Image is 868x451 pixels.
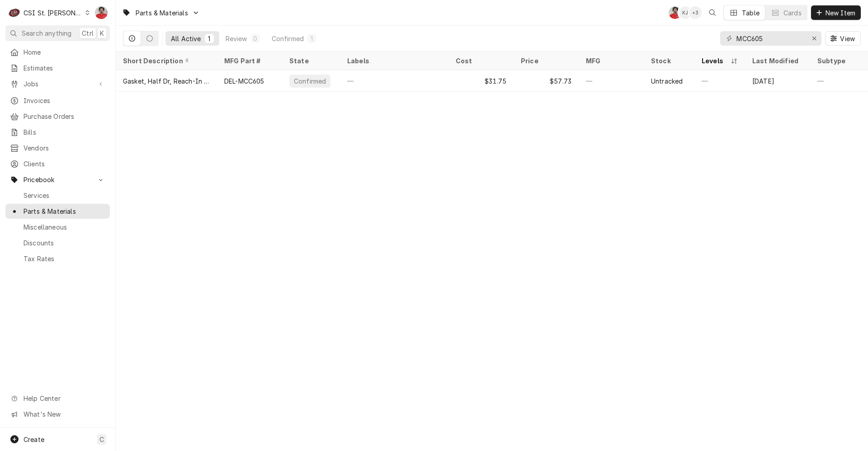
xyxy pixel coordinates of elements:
[289,56,331,66] div: State
[5,156,110,171] a: Clients
[253,34,258,43] div: 0
[5,407,110,422] a: Go to What's New
[811,5,861,20] button: New Item
[689,6,702,19] div: + 3
[123,76,210,86] div: Gasket, Half Dr, Reach-In 29.6 X 23.05
[24,254,105,263] span: Tax Rates
[736,31,804,46] input: Keyword search
[24,207,105,216] span: Parts & Materials
[24,127,105,137] span: Bills
[752,56,801,66] div: Last Modified
[5,172,110,187] a: Go to Pricebook
[24,112,105,121] span: Purchase Orders
[24,159,105,169] span: Clients
[293,76,327,86] div: Confirmed
[702,56,729,66] div: Levels
[24,238,105,248] span: Discounts
[136,8,188,18] span: Parts & Materials
[8,6,21,19] div: CSI St. Louis's Avatar
[5,61,110,75] a: Estimates
[22,28,71,38] span: Search anything
[448,70,514,92] div: $31.75
[5,141,110,155] a: Vendors
[24,409,104,419] span: What's New
[825,31,861,46] button: View
[651,76,683,86] div: Untracked
[742,8,759,18] div: Table
[838,34,857,43] span: View
[456,56,505,66] div: Cost
[24,175,92,184] span: Pricebook
[99,435,104,444] span: C
[24,79,92,89] span: Jobs
[824,8,857,18] span: New Item
[669,6,681,19] div: NF
[669,6,681,19] div: Nicholas Faubert's Avatar
[5,235,110,250] a: Discounts
[309,34,315,43] div: 1
[705,5,720,20] button: Open search
[5,76,110,91] a: Go to Jobs
[24,8,82,18] div: CSI St. [PERSON_NAME]
[118,5,203,20] a: Go to Parts & Materials
[24,191,105,200] span: Services
[100,28,104,38] span: K
[5,251,110,266] a: Tax Rates
[207,34,212,43] div: 1
[224,76,264,86] div: DEL-MCC605
[24,222,105,232] span: Miscellaneous
[586,56,635,66] div: MFG
[82,28,94,38] span: Ctrl
[694,70,745,92] div: —
[5,109,110,124] a: Purchase Orders
[745,70,810,92] div: [DATE]
[679,6,692,19] div: Ken Jiricek's Avatar
[5,93,110,108] a: Invoices
[5,188,110,203] a: Services
[24,63,105,73] span: Estimates
[24,47,105,57] span: Home
[24,143,105,153] span: Vendors
[5,220,110,235] a: Miscellaneous
[5,125,110,140] a: Bills
[226,34,247,43] div: Review
[679,6,692,19] div: KJ
[123,56,208,66] div: Short Description
[347,56,441,66] div: Labels
[24,394,104,403] span: Help Center
[651,56,685,66] div: Stock
[171,34,201,43] div: All Active
[521,56,570,66] div: Price
[8,6,21,19] div: C
[224,56,273,66] div: MFG Part #
[807,31,821,46] button: Erase input
[5,391,110,406] a: Go to Help Center
[514,70,579,92] div: $57.73
[579,70,644,92] div: —
[783,8,802,18] div: Cards
[24,436,44,443] span: Create
[5,204,110,219] a: Parts & Materials
[95,6,108,19] div: Nicholas Faubert's Avatar
[24,96,105,105] span: Invoices
[272,34,304,43] div: Confirmed
[5,45,110,60] a: Home
[5,25,110,41] button: Search anythingCtrlK
[95,6,108,19] div: NF
[340,70,448,92] div: —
